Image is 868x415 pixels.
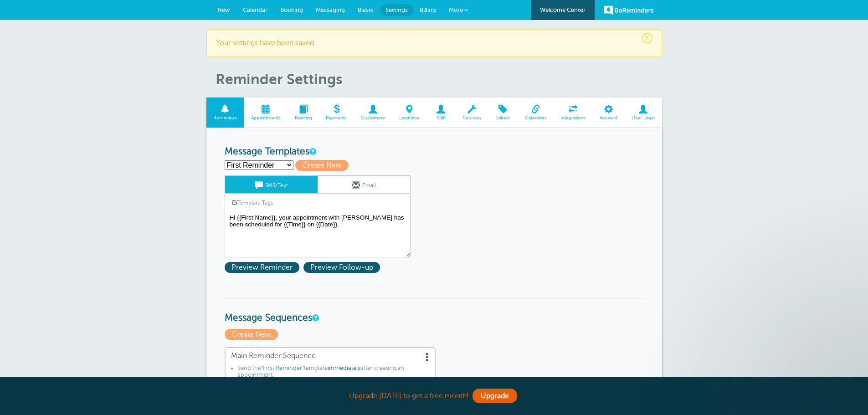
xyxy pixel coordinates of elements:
[237,365,429,382] li: Send the template after creating an appointment.
[354,97,392,128] a: Customers
[316,6,345,13] span: Messaging
[460,115,483,121] span: Services
[309,149,315,154] a: This is the wording for your reminder and follow-up messages. You can create multiple templates i...
[288,97,319,128] a: Booking
[295,160,349,171] span: Create New
[359,115,388,121] span: Customers
[597,115,620,121] span: Account
[225,262,299,273] span: Preview Reminder
[225,329,278,340] span: Create New
[358,6,374,13] span: Blasts
[216,71,662,88] h1: Reminder Settings
[319,97,354,128] a: Payments
[206,386,662,406] div: Upgrade [DATE] to get a free month!
[225,330,280,338] a: Create New
[225,263,303,272] a: Preview Reminder
[392,97,426,128] a: Locations
[554,97,593,128] a: Integrations
[558,115,588,121] span: Integrations
[456,97,488,128] a: Services
[493,115,513,121] span: Labels
[593,97,625,128] a: Account
[225,146,644,158] h3: Message Templates
[488,97,518,128] a: Labels
[303,262,380,273] span: Preview Follow-up
[225,194,280,211] a: Template Tags
[385,6,408,13] span: Settings
[231,352,429,360] span: Main Reminder Sequence
[292,115,314,121] span: Booking
[473,389,517,403] a: Upgrade
[420,6,436,13] span: Billing
[225,347,436,406] a: Main Reminder Sequence Send the"First Reminder"templateimmediatelyafter creating an appointment.S...
[225,176,318,193] a: SMS/Text
[303,263,382,272] a: Preview Follow-up
[225,212,411,257] textarea: Hi {{First Name}}, your appointment with [PERSON_NAME] has been scheduled for {{Time}} on {{Date}}.
[324,115,349,121] span: Payments
[318,176,410,193] a: Email
[243,6,267,13] span: Calendar
[449,6,463,13] span: More
[522,115,549,121] span: Calendars
[328,365,360,371] span: immediately
[295,161,353,169] a: Create New
[625,97,662,128] a: User Login
[629,115,657,121] span: User Login
[426,97,456,128] a: Staff
[642,33,652,43] span: ×
[380,4,413,16] a: Settings
[261,365,304,371] span: "First Reminder"
[225,298,644,324] h3: Message Sequences
[248,115,283,121] span: Appointments
[397,115,422,121] span: Locations
[280,6,303,13] span: Booking
[431,115,451,121] span: Staff
[216,39,652,47] p: Your settings have been saved.
[217,6,230,13] span: New
[518,97,554,128] a: Calendars
[211,115,240,121] span: Reminders
[244,97,288,128] a: Appointments
[312,315,318,321] a: Message Sequences allow you to setup multiple reminder schedules that can use different Message T...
